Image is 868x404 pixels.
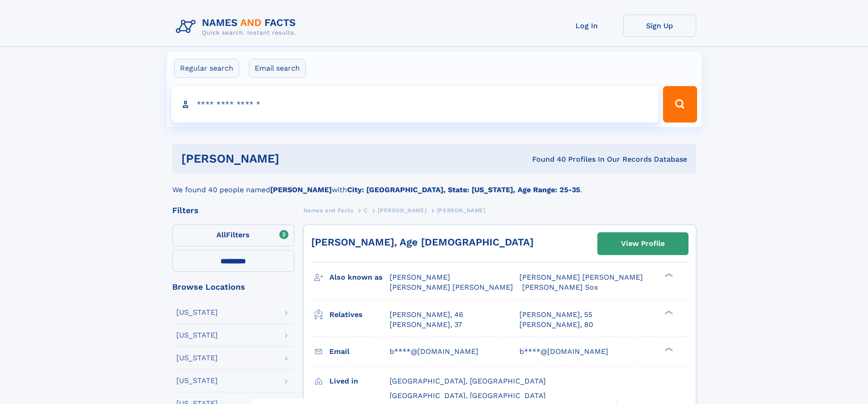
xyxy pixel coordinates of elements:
[390,391,546,400] span: [GEOGRAPHIC_DATA], [GEOGRAPHIC_DATA]
[623,15,696,37] a: Sign Up
[172,15,303,39] img: Logo Names and Facts
[329,344,390,359] h3: Email
[437,207,486,214] span: [PERSON_NAME]
[176,332,218,339] div: [US_STATE]
[329,270,390,285] h3: Also known as
[364,207,368,214] span: C
[406,154,687,164] div: Found 40 Profiles In Our Records Database
[390,283,513,291] span: [PERSON_NAME] [PERSON_NAME]
[364,205,368,216] a: C
[172,174,696,195] div: We found 40 people named with .
[171,86,659,123] input: search input
[663,309,673,315] div: ❯
[172,283,294,291] div: Browse Locations
[621,233,665,254] div: View Profile
[663,86,697,123] button: Search Button
[522,283,598,291] span: [PERSON_NAME] Sox
[329,373,390,389] h3: Lived in
[176,377,218,384] div: [US_STATE]
[329,307,390,322] h3: Relatives
[172,225,294,246] label: Filters
[519,320,593,330] a: [PERSON_NAME], 80
[174,59,239,78] label: Regular search
[378,205,426,216] a: [PERSON_NAME]
[176,309,218,316] div: [US_STATE]
[270,185,332,194] b: [PERSON_NAME]
[390,273,450,281] span: [PERSON_NAME]
[663,346,673,352] div: ❯
[519,273,643,281] span: [PERSON_NAME] [PERSON_NAME]
[550,15,623,37] a: Log In
[390,377,546,385] span: [GEOGRAPHIC_DATA], [GEOGRAPHIC_DATA]
[378,207,426,214] span: [PERSON_NAME]
[303,205,354,216] a: Names and Facts
[176,354,218,362] div: [US_STATE]
[172,206,294,215] div: Filters
[390,320,462,330] a: [PERSON_NAME], 37
[519,310,592,320] a: [PERSON_NAME], 55
[347,185,580,194] b: City: [GEOGRAPHIC_DATA], State: [US_STATE], Age Range: 25-35
[216,230,226,239] span: All
[249,59,306,78] label: Email search
[663,272,673,278] div: ❯
[390,310,463,320] a: [PERSON_NAME], 46
[181,153,406,164] h1: [PERSON_NAME]
[311,236,534,248] a: [PERSON_NAME], Age [DEMOGRAPHIC_DATA]
[598,233,688,255] a: View Profile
